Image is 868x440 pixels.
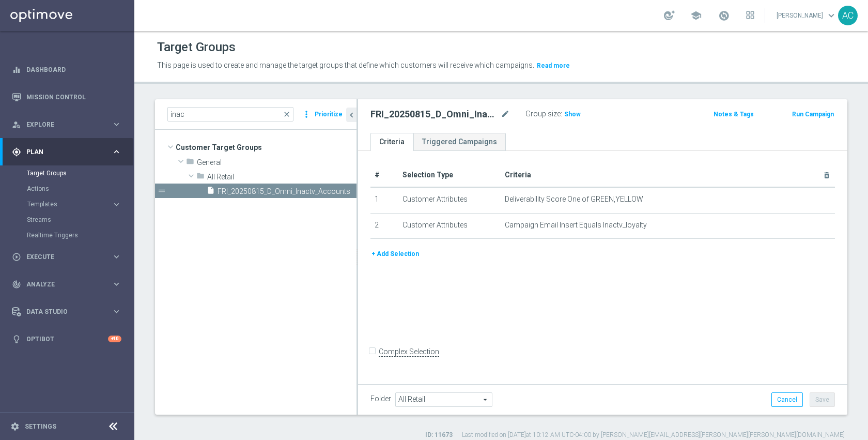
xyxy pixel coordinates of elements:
i: delete_forever [823,171,831,179]
button: gps_fixed Plan keyboard_arrow_right [11,148,122,156]
button: chevron_left [346,108,357,122]
i: keyboard_arrow_right [112,119,121,129]
i: keyboard_arrow_right [112,200,121,209]
i: person_search [12,120,21,129]
button: Cancel [771,392,803,407]
span: General [197,158,357,167]
i: equalizer [12,65,21,74]
i: play_circle_outline [12,252,21,262]
div: Execute [12,252,112,262]
div: Target Groups [27,165,133,181]
i: folder [186,157,194,169]
span: Campaign Email Insert Equals Inactv_loyalty [505,221,647,230]
button: lightbulb Optibot +10 [11,335,122,343]
div: Dashboard [12,56,121,83]
i: folder [196,172,205,184]
span: Deliverability Score One of GREEN,YELLOW [505,195,643,204]
span: Customer Target Groups [176,140,357,155]
th: # [370,163,398,187]
span: FRI_20250815_D_Omni_Inactv_Accounts [218,187,357,196]
i: track_changes [12,280,21,289]
td: Customer Attributes [398,187,501,213]
td: 1 [370,187,398,213]
i: keyboard_arrow_right [112,279,121,289]
button: Notes & Tags [712,109,755,120]
input: Quick find group or folder [167,107,293,122]
button: Templates keyboard_arrow_right [27,200,122,208]
th: Selection Type [398,163,501,187]
div: Data Studio [12,307,112,316]
div: Plan [12,147,112,157]
div: Mission Control [12,83,121,111]
a: Target Groups [27,169,107,177]
div: Analyze [12,280,112,289]
button: track_changes Analyze keyboard_arrow_right [11,280,122,289]
button: Run Campaign [791,109,835,120]
i: lightbulb [12,335,21,344]
span: Templates [27,201,101,207]
a: Streams [27,216,107,224]
a: Dashboard [26,56,121,83]
a: Mission Control [26,83,121,111]
td: 2 [370,213,398,239]
td: Customer Attributes [398,213,501,239]
span: Explore [26,122,112,128]
i: keyboard_arrow_right [112,147,121,157]
a: [PERSON_NAME]keyboard_arrow_down [776,8,838,23]
button: equalizer Dashboard [11,66,122,74]
button: person_search Explore keyboard_arrow_right [11,120,122,129]
a: Settings [25,423,56,430]
div: +10 [108,336,121,342]
a: Actions [27,185,107,193]
span: All Retail [207,173,357,181]
i: chevron_left [347,110,357,120]
i: gps_fixed [12,147,21,157]
div: Realtime Triggers [27,227,133,243]
button: + Add Selection [370,248,420,260]
span: Analyze [26,281,112,287]
span: Plan [26,149,112,155]
a: Realtime Triggers [27,231,107,239]
i: keyboard_arrow_right [112,307,121,316]
button: play_circle_outline Execute keyboard_arrow_right [11,253,122,261]
label: Last modified on [DATE] at 10:12 AM UTC-04:00 by [PERSON_NAME][EMAIL_ADDRESS][PERSON_NAME][PERSON... [462,431,845,439]
label: Complex Selection [379,347,439,357]
div: Actions [27,181,133,196]
span: keyboard_arrow_down [826,10,837,21]
span: Data Studio [26,309,112,315]
a: Optibot [26,325,108,353]
i: keyboard_arrow_right [112,252,121,262]
button: Mission Control [11,93,122,101]
div: AC [838,6,858,25]
span: Show [564,111,581,118]
div: Templates [27,201,112,207]
label: Group size [525,110,561,118]
label: ID: 11673 [425,431,453,439]
span: Execute [26,254,112,260]
i: settings [10,422,20,431]
div: Streams [27,212,133,227]
label: Folder [370,395,391,403]
span: school [690,10,702,21]
span: Criteria [505,171,531,179]
a: Triggered Campaigns [413,133,506,151]
button: Read more [536,60,571,71]
i: mode_edit [501,108,510,120]
span: close [283,110,291,118]
button: Data Studio keyboard_arrow_right [11,308,122,316]
button: Prioritize [313,108,344,122]
div: Templates [27,196,133,212]
div: Optibot [12,325,121,353]
a: Criteria [370,133,413,151]
div: Explore [12,120,112,129]
i: insert_drive_file [207,186,215,198]
h1: Target Groups [157,40,236,55]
